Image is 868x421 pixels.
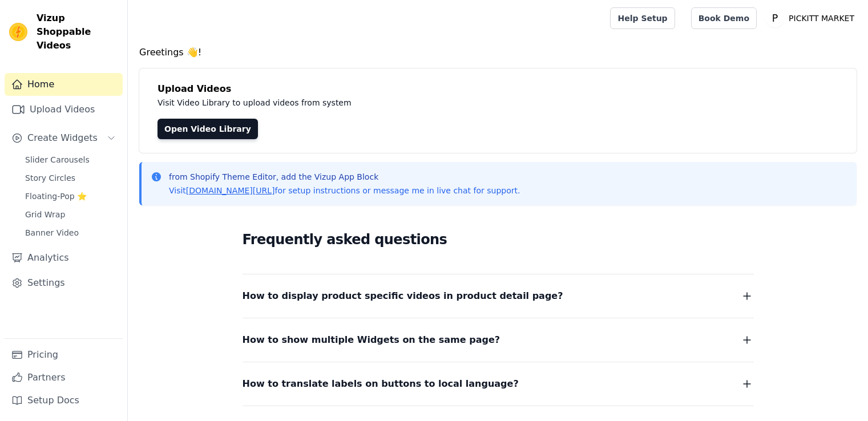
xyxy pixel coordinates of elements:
[25,227,79,238] span: Banner Video
[18,170,123,186] a: Story Circles
[243,332,754,348] button: How to show multiple Widgets on the same page?
[25,191,87,202] span: Floating-Pop ⭐
[5,246,123,269] a: Analytics
[691,7,757,29] a: Book Demo
[5,343,123,366] a: Pricing
[139,46,857,59] h4: Greetings 👋!
[158,82,838,96] h4: Upload Videos
[243,288,563,304] span: How to display product specific videos in product detail page?
[158,119,258,139] a: Open Video Library
[27,131,98,145] span: Create Widgets
[37,11,118,52] span: Vizup Shoppable Videos
[5,366,123,389] a: Partners
[169,171,520,183] p: from Shopify Theme Editor, add the Vizup App Block
[784,8,859,29] p: PICKITT MARKET
[243,332,500,348] span: How to show multiple Widgets on the same page?
[772,13,778,24] text: P
[243,376,519,392] span: How to translate labels on buttons to local language?
[18,188,123,204] a: Floating-Pop ⭐
[169,185,520,196] p: Visit for setup instructions or message me in live chat for support.
[158,96,669,110] p: Visit Video Library to upload videos from system
[5,98,123,121] a: Upload Videos
[5,73,123,96] a: Home
[243,228,754,251] h2: Frequently asked questions
[25,172,75,184] span: Story Circles
[243,376,754,392] button: How to translate labels on buttons to local language?
[5,389,123,412] a: Setup Docs
[9,23,27,41] img: Vizup
[18,152,123,168] a: Slider Carousels
[5,272,123,294] a: Settings
[610,7,675,29] a: Help Setup
[243,288,754,304] button: How to display product specific videos in product detail page?
[25,209,65,220] span: Grid Wrap
[18,207,123,222] a: Grid Wrap
[18,225,123,241] a: Banner Video
[5,127,123,149] button: Create Widgets
[186,186,275,195] a: [DOMAIN_NAME][URL]
[25,154,90,165] span: Slider Carousels
[766,8,859,29] button: P PICKITT MARKET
